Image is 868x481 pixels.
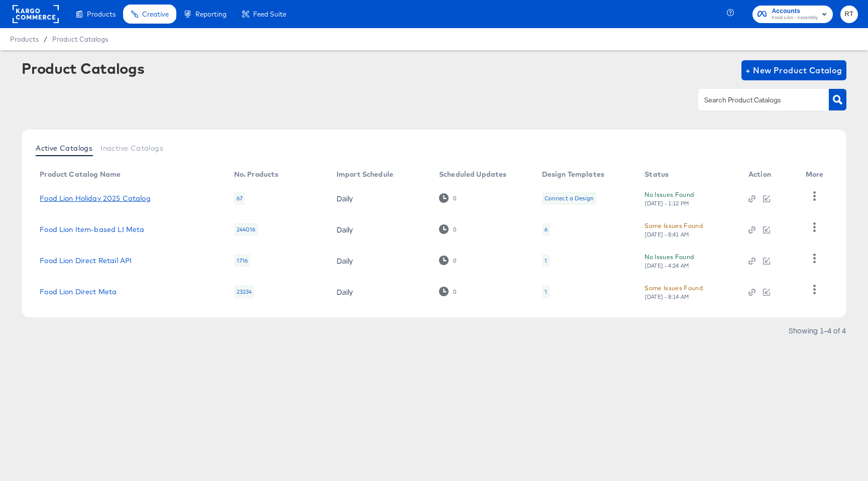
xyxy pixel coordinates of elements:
[329,183,431,214] td: Daily
[234,285,255,298] div: 23234
[195,10,227,18] span: Reporting
[234,170,279,178] div: No. Products
[545,194,594,202] div: Connect a Design
[22,60,144,76] div: Product Catalogs
[741,60,846,80] button: + New Product Catalog
[52,35,108,43] a: Product Catalogs
[87,10,116,18] span: Products
[439,224,457,234] div: 0
[798,167,836,183] th: More
[644,220,703,238] button: Some Issues Found[DATE] - 8:41 AM
[840,6,858,23] button: RT
[453,288,457,295] div: 0
[542,254,550,267] div: 1
[453,195,457,202] div: 0
[453,226,457,233] div: 0
[453,257,457,264] div: 0
[788,327,846,334] div: Showing 1–4 of 4
[439,193,457,203] div: 0
[644,283,703,300] button: Some Issues Found[DATE] - 8:14 AM
[253,10,286,18] span: Feed Suite
[40,170,121,178] div: Product Catalog Name
[644,220,703,231] div: Some Issues Found
[329,276,431,307] td: Daily
[234,223,258,236] div: 244016
[740,167,798,183] th: Action
[439,170,507,178] div: Scheduled Updates
[644,283,703,293] div: Some Issues Found
[234,254,251,267] div: 1716
[40,194,151,202] a: Food Lion Holiday 2025 Catalog
[542,192,596,205] div: Connect a Design
[142,10,169,18] span: Creative
[844,9,854,20] span: RT
[545,257,547,265] div: 1
[542,285,550,298] div: 1
[40,257,132,265] a: Food Lion Direct Retail API
[234,192,245,205] div: 67
[772,6,818,17] span: Accounts
[545,225,548,233] div: 6
[439,256,457,265] div: 0
[100,144,163,152] span: Inactive Catalogs
[542,223,550,236] div: 6
[337,170,393,178] div: Import Schedule
[10,35,39,43] span: Products
[772,14,818,22] span: Food Lion - Assembly
[542,170,604,178] div: Design Templates
[644,231,690,238] div: [DATE] - 8:41 AM
[636,167,740,183] th: Status
[329,245,431,276] td: Daily
[439,287,457,296] div: 0
[39,35,52,43] span: /
[545,288,547,296] div: 1
[329,214,431,245] td: Daily
[702,94,809,106] input: Search Product Catalogs
[644,293,690,300] div: [DATE] - 8:14 AM
[40,225,144,233] a: Food Lion Item-based LI Meta
[36,144,92,152] span: Active Catalogs
[745,63,842,77] span: + New Product Catalog
[752,6,833,23] button: AccountsFood Lion - Assembly
[40,288,117,296] a: Food Lion Direct Meta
